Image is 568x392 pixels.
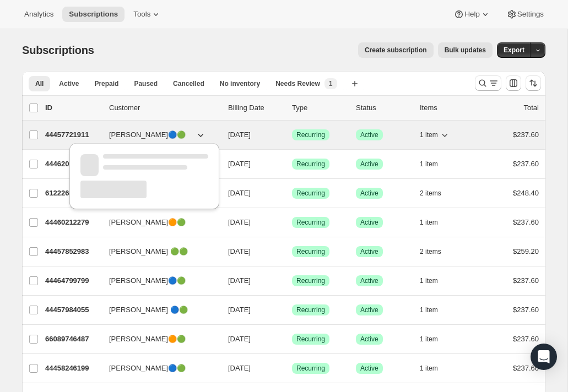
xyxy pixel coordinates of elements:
span: 1 item [420,276,438,285]
button: Search and filter results [475,75,501,91]
p: 44464799799 [45,275,100,286]
div: 44464799799[PERSON_NAME]🔵🟢[DATE]SuccessRecurringSuccessActive1 item$237.60 [45,273,539,288]
span: Export [504,46,524,55]
span: Recurring [296,130,325,139]
span: Needs Review [275,79,320,88]
span: Active [360,189,378,198]
span: Subscriptions [22,44,94,56]
button: [PERSON_NAME]🟠🟢 [102,330,213,348]
button: Settings [500,7,550,22]
span: $237.60 [513,160,539,168]
button: [PERSON_NAME]🔵🟢 [102,126,213,144]
span: $237.60 [513,218,539,226]
div: 44462080055[PERSON_NAME] 🔵🟢[DATE]SuccessRecurringSuccessActive1 item$237.60 [45,156,539,172]
button: Analytics [18,7,60,22]
span: Recurring [296,218,325,227]
span: No inventory [220,79,260,88]
span: 1 [329,79,333,88]
button: [PERSON_NAME] 🟢🟢 [102,243,213,260]
span: [PERSON_NAME]🔵🟢 [109,275,186,286]
button: 1 item [420,361,450,376]
p: ID [45,102,100,113]
button: Subscriptions [62,7,125,22]
div: 44457852983[PERSON_NAME] 🟢🟢[DATE]SuccessRecurringSuccessActive2 items$259.20 [45,244,539,259]
span: $259.20 [513,247,539,255]
span: [PERSON_NAME]🔵🟢 [109,363,186,374]
span: $237.60 [513,276,539,285]
span: [PERSON_NAME] 🔵🟢 [109,304,188,315]
button: [PERSON_NAME]🟠🟢 [102,214,213,231]
span: [PERSON_NAME] 🟢🟢 [109,246,188,257]
div: 61222649911[PERSON_NAME]🟡🟢[DATE]SuccessRecurringSuccessActive2 items$248.40 [45,186,539,201]
button: 1 item [420,273,450,288]
span: 1 item [420,335,438,344]
span: Create subscription [365,46,427,55]
span: Paused [134,79,158,88]
button: Export [497,42,531,58]
span: [DATE] [228,364,251,372]
button: 1 item [420,302,450,318]
div: 44457984055[PERSON_NAME] 🔵🟢[DATE]SuccessRecurringSuccessActive1 item$237.60 [45,302,539,318]
span: [PERSON_NAME]🟠🟢 [109,334,186,345]
span: $237.60 [513,130,539,139]
p: 44462080055 [45,159,100,170]
span: 1 item [420,306,438,314]
span: Recurring [296,189,325,198]
span: [DATE] [228,160,251,168]
span: All [35,79,44,88]
button: 1 item [420,127,450,143]
button: 1 item [420,215,450,230]
div: 44458246199[PERSON_NAME]🔵🟢[DATE]SuccessRecurringSuccessActive1 item$237.60 [45,361,539,376]
span: [DATE] [228,218,251,226]
div: Type [292,102,347,113]
span: Help [464,10,479,19]
button: Create new view [346,76,364,91]
button: Tools [127,7,168,22]
span: Bulk updates [445,46,486,55]
span: 1 item [420,160,438,168]
div: Items [420,102,475,113]
span: $237.60 [513,335,539,343]
span: 2 items [420,189,441,198]
span: Recurring [296,160,325,168]
p: Billing Date [228,102,283,113]
span: Active [360,130,378,139]
button: 1 item [420,156,450,172]
span: [DATE] [228,335,251,343]
p: 44460212279 [45,217,100,228]
button: [PERSON_NAME]🔵🟢 [102,272,213,290]
span: Active [360,276,378,285]
span: $237.60 [513,364,539,372]
p: 44457852983 [45,246,100,257]
span: Recurring [296,364,325,373]
span: Active [360,364,378,373]
span: [PERSON_NAME]🔵🟢 [109,129,186,140]
span: Recurring [296,247,325,256]
span: [DATE] [228,276,251,285]
span: 1 item [420,130,438,139]
button: [PERSON_NAME]🔵🟢 [102,360,213,377]
span: [DATE] [228,306,251,314]
span: Cancelled [173,79,204,88]
p: 61222649911 [45,188,100,199]
span: 1 item [420,364,438,373]
button: [PERSON_NAME] 🔵🟢 [102,301,213,319]
span: Settings [517,10,544,19]
p: 44457984055 [45,304,100,315]
p: 44457721911 [45,129,100,140]
button: Customize table column order and visibility [506,75,521,91]
div: 44457721911[PERSON_NAME]🔵🟢[DATE]SuccessRecurringSuccessActive1 item$237.60 [45,127,539,143]
p: 66089746487 [45,334,100,345]
button: 2 items [420,244,453,259]
span: [DATE] [228,189,251,197]
span: [DATE] [228,130,251,139]
button: 1 item [420,331,450,347]
button: Bulk updates [438,42,493,58]
button: Help [447,7,497,22]
span: Recurring [296,335,325,344]
span: Subscriptions [69,10,118,19]
span: Active [360,218,378,227]
button: Sort the results [526,75,541,91]
span: Recurring [296,306,325,314]
p: Total [524,102,539,113]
